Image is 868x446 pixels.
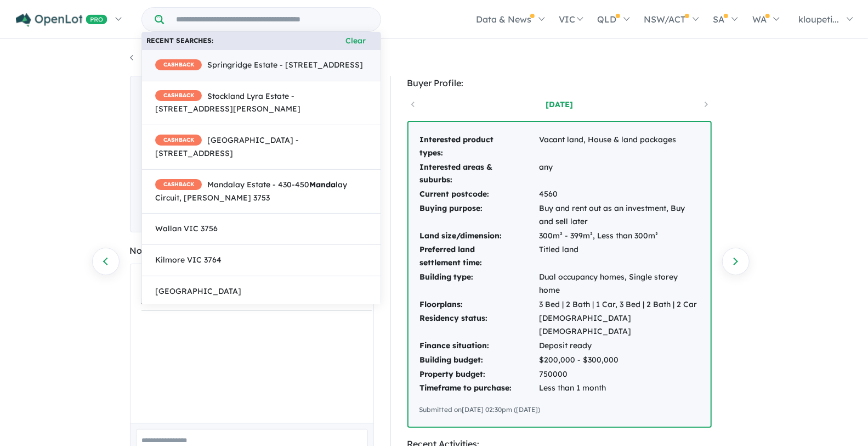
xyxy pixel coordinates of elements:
td: 300m² - 399m², Less than 300m² [539,229,700,243]
td: Land size/dimension: [419,229,539,243]
td: Preferred land settlement time: [419,243,539,270]
span: CASHBACK [155,135,202,146]
span: CASHBACK [155,90,202,101]
td: 750000 [539,367,700,382]
td: [DEMOGRAPHIC_DATA] [DEMOGRAPHIC_DATA] [539,311,700,339]
td: 4560 [539,187,700,202]
td: Residency status: [419,311,539,339]
span: [GEOGRAPHIC_DATA] - [STREET_ADDRESS] [155,134,367,160]
td: $200,000 - $300,000 [539,353,700,367]
div: Notes: [130,243,374,258]
a: [GEOGRAPHIC_DATA] [141,276,381,308]
span: Wallan VIC 3756 [155,222,218,236]
a: Wallan VIC 3756 [141,213,381,245]
div: Submitted on [DATE] 02:30pm ([DATE]) [419,404,700,415]
input: Try estate name, suburb, builder or developer [166,8,378,31]
span: Kilmore VIC 3764 [155,254,222,267]
span: Mandalay Estate - 430-450 lay Circuit, [PERSON_NAME] 3753 [155,179,367,205]
td: Finance situation: [419,339,539,353]
td: Interested product types: [419,133,539,160]
span: [GEOGRAPHIC_DATA] [155,285,241,298]
nav: breadcrumb [130,52,739,65]
td: Building budget: [419,353,539,367]
a: CASHBACKSpringridge Estate - [STREET_ADDRESS] [141,49,381,81]
div: Buyer Profile: [407,76,712,91]
td: Interested areas & suburbs: [419,160,539,188]
td: Floorplans: [419,298,539,312]
span: CASHBACK [155,59,202,70]
a: Kilmore VIC 3764 [141,244,381,276]
td: Dual occupancy homes, Single storey home [539,270,700,298]
span: kloupeti... [798,14,839,25]
b: Recent searches: [146,35,213,46]
td: Timeframe to purchase: [419,381,539,395]
a: CASHBACKMandalay Estate - 430-450Mandalay Circuit, [PERSON_NAME] 3753 [141,169,381,214]
span: Stockland Lyra Estate - [STREET_ADDRESS][PERSON_NAME] [155,90,367,116]
td: Property budget: [419,367,539,382]
td: Titled land [539,243,700,270]
td: Less than 1 month [539,381,700,395]
a: CASHBACK[GEOGRAPHIC_DATA] - [STREET_ADDRESS] [141,125,381,170]
button: Clear [335,35,376,47]
small: [DATE] 2:31pm ([DATE]) [141,296,215,304]
img: Openlot PRO Logo White [16,13,107,27]
strong: Manda [309,180,336,189]
span: CASHBACK [155,179,202,190]
a: 543Enquiries forSpringridge Estate - [GEOGRAPHIC_DATA] [130,53,372,63]
a: [DATE] [513,99,606,110]
span: Springridge Estate - [STREET_ADDRESS] [155,59,363,72]
td: Vacant land, House & land packages [539,133,700,160]
td: Buying purpose: [419,202,539,229]
td: Building type: [419,270,539,298]
td: any [539,160,700,188]
td: Deposit ready [539,339,700,353]
td: Buy and rent out as an investment, Buy and sell later [539,202,700,229]
td: Current postcode: [419,187,539,202]
a: CASHBACKStockland Lyra Estate - [STREET_ADDRESS][PERSON_NAME] [141,81,381,126]
td: 3 Bed | 2 Bath | 1 Car, 3 Bed | 2 Bath | 2 Car [539,298,700,312]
